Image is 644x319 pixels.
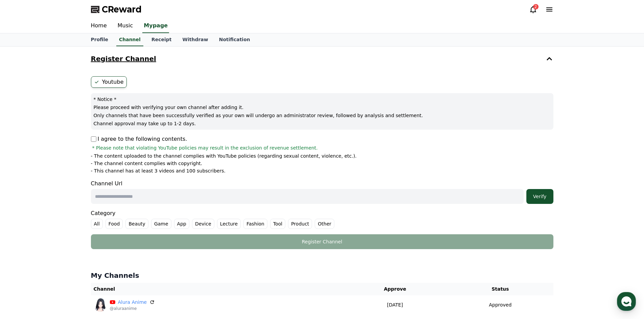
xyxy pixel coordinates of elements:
[270,219,285,229] label: Tool
[94,104,551,111] p: Please proceed with verifying your own channel after adding it.
[94,96,551,103] p: * Notice *
[2,214,45,231] a: Home
[105,219,123,229] label: Food
[88,49,556,68] button: Register Channel
[87,214,130,231] a: Settings
[243,219,267,229] label: Fashion
[91,55,156,62] h4: Register Channel
[56,224,76,230] span: Messages
[91,209,553,229] div: Category
[288,219,312,229] label: Product
[489,301,511,309] p: Approved
[94,298,107,312] img: Alura Anime
[116,33,143,46] a: Channel
[142,19,169,33] a: Mypage
[91,153,357,159] p: - The content uploaded to the channel complies with YouTube policies (regarding sexual content, v...
[91,4,142,15] a: CReward
[177,33,213,46] a: Withdraw
[192,219,214,229] label: Device
[125,219,148,229] label: Beauty
[151,219,171,229] label: Game
[91,234,553,249] button: Register Channel
[91,219,103,229] label: All
[526,189,553,204] button: Verify
[315,219,334,229] label: Other
[214,33,256,46] a: Notification
[91,76,127,88] label: Youtube
[86,33,114,46] a: Profile
[533,4,539,9] div: 2
[110,306,155,311] p: @aluraanime
[92,144,318,151] span: * Please note that violating YouTube policies may result in the exclusion of revenue settlement.
[529,193,551,200] div: Verify
[91,271,553,280] h4: My Channels
[45,214,87,231] a: Messages
[112,19,139,33] a: Music
[146,33,177,46] a: Receipt
[343,283,447,295] th: Approve
[91,283,343,295] th: Channel
[174,219,189,229] label: App
[102,4,142,15] span: CReward
[217,219,241,229] label: Lecture
[94,120,551,127] p: Channel approval may take up to 1-2 days.
[529,5,537,14] a: 2
[17,224,29,230] span: Home
[94,112,551,119] p: Only channels that have been successfully verified as your own will undergo an administrator revi...
[91,167,225,174] p: - This channel has at least 3 videos and 100 subscribers.
[447,283,553,295] th: Status
[91,160,202,167] p: - The channel content complies with copyright.
[118,299,147,306] a: Alura Anime
[91,180,553,204] div: Channel Url
[86,19,112,33] a: Home
[100,224,117,230] span: Settings
[345,301,445,309] p: [DATE]
[91,135,187,143] p: I agree to the following contents.
[104,238,540,245] div: Register Channel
